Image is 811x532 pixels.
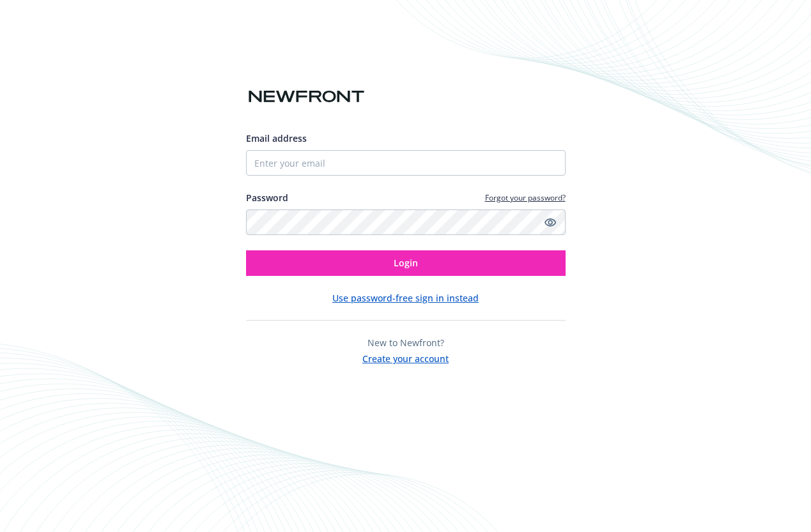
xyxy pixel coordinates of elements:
input: Enter your email [246,150,566,176]
a: Show password [543,215,558,230]
span: New to Newfront? [367,337,444,349]
button: Use password-free sign in instead [332,291,479,305]
label: Password [246,191,288,204]
button: Create your account [362,349,449,365]
button: Login [246,250,566,276]
a: Forgot your password? [485,192,566,203]
span: Email address [246,132,307,144]
input: Enter your password [246,209,566,235]
img: Newfront logo [246,86,367,108]
span: Login [394,257,418,269]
